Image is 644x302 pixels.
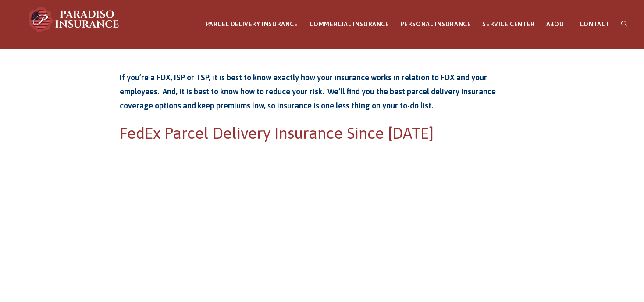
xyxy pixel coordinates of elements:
span: COMMERCIAL INSURANCE [310,21,389,28]
span: SERVICE CENTER [482,21,534,28]
span: CONTACT [580,21,610,28]
span: FedEx Parcel Delivery Insurance Since [DATE] [120,124,434,142]
span: PERSONAL INSURANCE [401,21,471,28]
span: ABOUT [546,21,568,28]
span: PARCEL DELIVERY INSURANCE [206,21,298,28]
strong: If you’re a FDX, ISP or TSP, it is best to know exactly how your insurance works in relation to F... [120,73,496,111]
img: Paradiso Insurance [26,6,123,32]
